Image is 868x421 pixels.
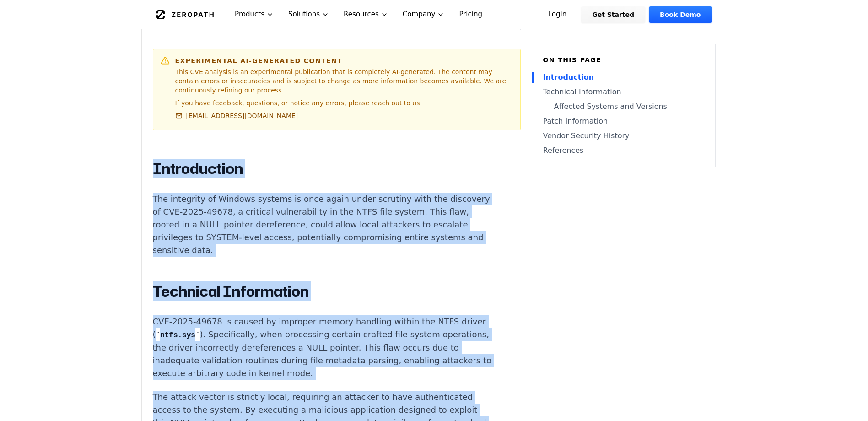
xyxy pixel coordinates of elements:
a: Login [537,6,578,23]
a: References [543,145,704,156]
a: Book Demo [649,6,712,23]
p: CVE-2025-49678 is caused by improper memory handling within the NTFS driver ( ). Specifically, wh... [153,315,493,380]
h2: Introduction [153,160,493,178]
p: The integrity of Windows systems is once again under scrutiny with the discovery of CVE-2025-4967... [153,193,493,257]
p: This CVE analysis is an experimental publication that is completely AI-generated. The content may... [175,67,513,95]
code: ntfs.sys [156,331,200,340]
a: Patch Information [543,116,704,127]
a: [EMAIL_ADDRESS][DOMAIN_NAME] [175,111,298,120]
p: If you have feedback, questions, or notice any errors, please reach out to us. [175,98,513,108]
a: Technical Information [543,86,704,97]
h6: On this page [543,55,704,65]
a: Get Started [581,6,645,23]
h2: Technical Information [153,282,493,301]
a: Vendor Security History [543,130,704,141]
a: Affected Systems and Versions [543,101,704,112]
h6: Experimental AI-Generated Content [175,56,513,65]
a: Introduction [543,72,704,83]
